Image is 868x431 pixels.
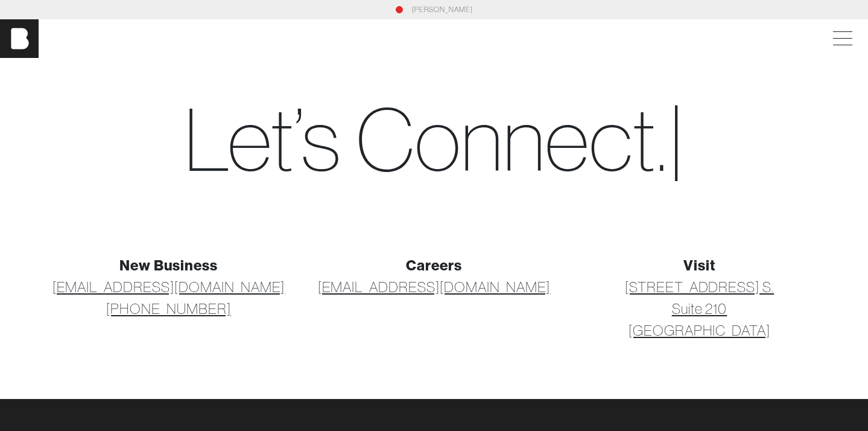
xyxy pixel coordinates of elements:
[412,4,473,15] a: [PERSON_NAME]
[356,84,668,194] span: C o n n e c t .
[309,254,560,276] div: Careers
[625,276,774,341] a: [STREET_ADDRESS] S.Suite 210[GEOGRAPHIC_DATA]
[318,276,551,298] a: [EMAIL_ADDRESS][DOMAIN_NAME]
[43,254,294,276] div: New Business
[574,254,825,276] div: Visit
[52,276,285,298] a: [EMAIL_ADDRESS][DOMAIN_NAME]
[184,84,341,194] span: Let’s
[106,298,230,319] a: [PHONE_NUMBER]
